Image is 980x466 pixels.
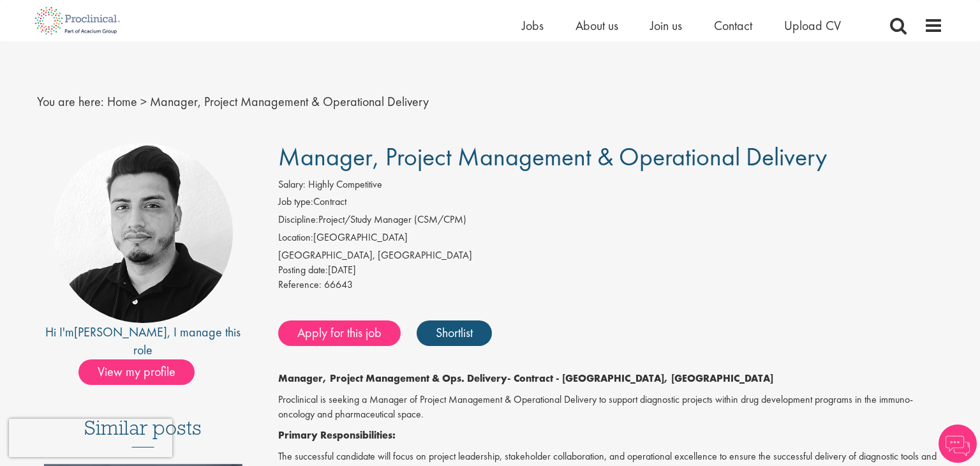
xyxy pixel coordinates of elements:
[278,428,396,442] strong: Primary Responsibilities:
[84,417,202,447] h3: Similar posts
[939,425,977,463] img: Chatbot
[278,140,827,173] span: Manager, Project Management & Operational Delivery
[308,177,382,191] span: Highly Competitive
[278,278,322,292] label: Reference:
[714,17,752,34] a: Contact
[37,323,249,359] div: Hi I'm , I manage this role
[53,143,233,323] img: imeage of recruiter Anderson Maldonado
[78,359,195,385] span: View my profile
[278,177,306,192] label: Salary:
[650,17,682,34] a: Join us
[74,324,167,340] a: [PERSON_NAME]
[278,263,328,276] span: Posting date:
[278,230,313,245] label: Location:
[150,93,429,110] span: Manager, Project Management & Operational Delivery
[278,213,944,230] li: Project/Study Manager (CSM/CPM)
[507,372,773,385] strong: - Contract - [GEOGRAPHIC_DATA], [GEOGRAPHIC_DATA]
[140,93,147,110] span: >
[278,393,944,422] p: Proclinical is seeking a Manager of Project Management & Operational Delivery to support diagnost...
[278,320,401,346] a: Apply for this job
[278,230,944,248] li: [GEOGRAPHIC_DATA]
[417,320,492,346] a: Shortlist
[107,93,137,110] a: breadcrumb link
[78,362,207,379] a: View my profile
[278,248,944,263] div: [GEOGRAPHIC_DATA], [GEOGRAPHIC_DATA]
[37,93,104,110] span: You are here:
[9,419,172,457] iframe: reCAPTCHA
[522,17,544,34] a: Jobs
[278,263,944,278] div: [DATE]
[278,213,318,227] label: Discipline:
[324,278,353,291] span: 66643
[784,17,841,34] a: Upload CV
[278,195,944,213] li: Contract
[278,372,507,385] strong: Manager, Project Management & Ops. Delivery
[575,17,618,34] a: About us
[278,195,313,209] label: Job type:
